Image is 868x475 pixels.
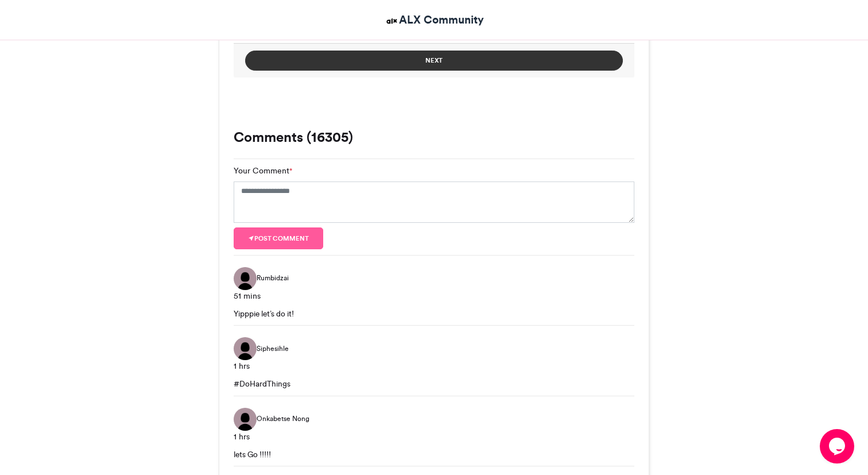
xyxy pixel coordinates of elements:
img: Onkabetse [234,408,257,431]
label: Your Comment [234,165,292,177]
img: ALX Community [385,14,399,28]
button: Next [245,51,623,71]
iframe: chat widget [820,429,857,464]
h3: Comments (16305) [234,130,634,144]
img: Siphesihle [234,337,257,360]
div: lets Go !!!!! [234,449,634,460]
a: ALX Community [385,11,484,28]
span: Siphesihle [257,343,289,354]
span: Onkabetse Nong [257,414,309,424]
button: Post comment [234,227,323,249]
img: Rumbidzai [234,267,257,290]
div: 1 hrs [234,431,634,443]
div: #DoHardThings [234,378,634,389]
div: Yipppie let’s do it! [234,308,634,319]
span: Rumbidzai [257,273,289,283]
div: 51 mins [234,290,634,302]
div: 1 hrs [234,360,634,372]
